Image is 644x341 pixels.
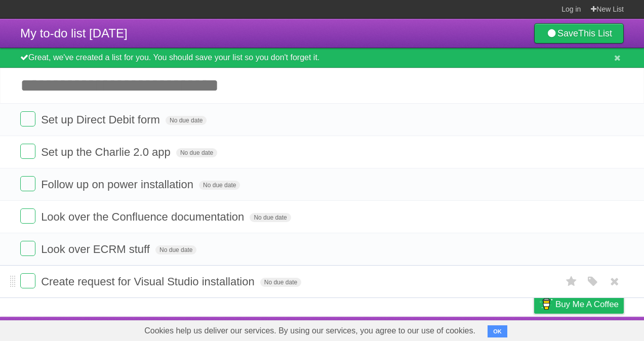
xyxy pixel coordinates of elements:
a: Buy me a coffee [534,295,624,314]
span: Cookies help us deliver our services. By using our services, you agree to our use of cookies. [134,321,486,341]
a: SaveThis List [534,23,624,44]
a: Privacy [521,319,547,338]
span: No due date [155,245,196,254]
span: Set up Direct Debit form [41,113,163,126]
button: OK [488,325,507,337]
span: Buy me a coffee [555,295,619,313]
a: Developers [433,319,474,338]
label: Done [20,241,35,256]
span: Set up the Charlie 2.0 app [41,146,173,158]
span: My to-do list [DATE] [20,26,128,40]
span: No due date [176,148,217,157]
span: Create request for Visual Studio installation [41,275,257,288]
img: Buy me a coffee [539,295,553,313]
span: No due date [260,278,301,287]
a: Terms [487,319,509,338]
span: Look over ECRM stuff [41,243,152,255]
b: This List [578,28,612,38]
span: No due date [166,116,207,125]
label: Done [20,208,35,224]
span: Follow up on power installation [41,178,196,191]
span: No due date [250,213,291,222]
label: Done [20,176,35,191]
label: Done [20,144,35,159]
label: Done [20,273,35,288]
label: Done [20,111,35,126]
span: Look over the Confluence documentation [41,210,247,223]
a: Suggest a feature [560,319,624,338]
label: Star task [562,273,581,290]
span: No due date [199,181,240,190]
a: About [399,319,421,338]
